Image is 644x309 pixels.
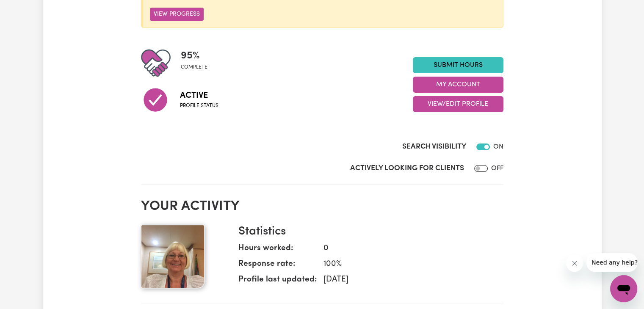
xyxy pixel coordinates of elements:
[350,163,464,174] label: Actively Looking for Clients
[181,48,207,63] span: 95 %
[566,255,583,272] iframe: Close message
[181,63,207,71] span: complete
[586,253,637,272] iframe: Message from company
[238,274,317,290] dt: Profile last updated:
[413,77,503,93] button: My Account
[180,102,218,110] span: Profile status
[141,225,205,288] img: Your profile picture
[317,274,497,286] dd: [DATE]
[413,96,503,112] button: View/Edit Profile
[317,258,497,270] dd: 100 %
[181,48,214,78] div: Profile completeness: 95%
[317,243,497,255] dd: 0
[610,275,637,302] iframe: Button to launch messaging window
[402,141,466,152] label: Search Visibility
[5,6,51,13] span: Need any help?
[141,199,503,215] h2: Your activity
[180,89,218,102] span: Active
[238,258,317,274] dt: Response rate:
[150,8,204,21] button: View Progress
[491,165,503,172] span: OFF
[493,143,503,150] span: ON
[238,225,497,239] h3: Statistics
[238,243,317,258] dt: Hours worked:
[413,57,503,73] a: Submit Hours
